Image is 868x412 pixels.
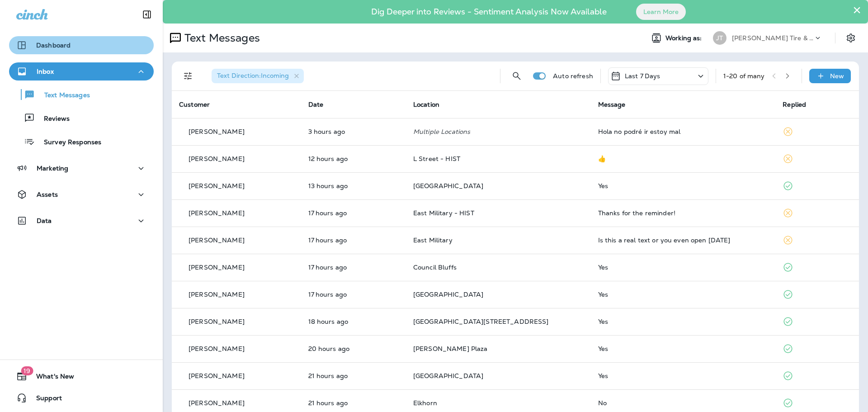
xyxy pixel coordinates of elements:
button: 19What's New [9,367,154,385]
p: [PERSON_NAME] [189,264,245,271]
span: [GEOGRAPHIC_DATA] [413,372,483,380]
span: Working as: [665,34,704,42]
p: [PERSON_NAME] Tire & Auto [732,34,813,42]
p: [PERSON_NAME] [189,237,245,244]
p: Oct 5, 2025 02:09 PM [308,209,399,217]
p: [PERSON_NAME] [189,345,245,352]
p: Oct 5, 2025 11:10 AM [308,345,399,352]
button: Settings [843,30,859,46]
p: Oct 6, 2025 03:24 AM [308,128,399,135]
button: Support [9,389,154,407]
span: What's New [27,373,74,384]
p: [PERSON_NAME] [189,182,245,189]
div: Text Direction:Incoming [212,69,304,83]
p: Text Messages [35,91,90,100]
div: Yes [598,264,769,271]
span: Message [598,100,626,109]
div: 1 - 20 of many [723,72,765,80]
div: No [598,399,769,407]
p: New [830,72,844,80]
div: Yes [598,345,769,352]
span: L Street - HIST [413,155,460,163]
span: East Military [413,236,453,244]
div: Hola no podré ir estoy mal [598,128,769,135]
p: [PERSON_NAME] [189,318,245,325]
p: [PERSON_NAME] [189,155,245,162]
p: Oct 5, 2025 01:16 PM [308,318,399,325]
span: East Military - HIST [413,209,474,217]
p: Reviews [35,115,70,123]
button: Search Messages [508,67,526,85]
p: Oct 5, 2025 05:17 PM [308,182,399,189]
p: [PERSON_NAME] [189,128,245,135]
div: Thanks for the reminder! [598,209,769,217]
button: Assets [9,185,154,204]
p: Oct 5, 2025 09:29 AM [308,399,399,407]
button: Reviews [9,109,154,128]
p: [PERSON_NAME] [189,209,245,217]
p: Assets [37,191,58,198]
p: Oct 5, 2025 01:50 PM [308,237,399,244]
span: 19 [21,366,33,375]
button: Data [9,212,154,230]
div: Is this a real text or you even open on Sunday [598,237,769,244]
p: Inbox [37,68,54,75]
p: [PERSON_NAME] [189,399,245,407]
span: Location [413,100,439,109]
p: Text Messages [181,31,260,45]
p: Oct 5, 2025 09:49 AM [308,372,399,379]
span: Text Direction : Incoming [217,71,289,80]
p: Multiple Locations [413,128,584,135]
p: [PERSON_NAME] [189,291,245,298]
p: Oct 5, 2025 01:32 PM [308,291,399,298]
div: JT [713,31,726,45]
p: Last 7 Days [625,72,660,80]
span: Customer [179,100,210,109]
span: Elkhorn [413,399,437,407]
span: Council Bluffs [413,263,457,271]
p: Oct 5, 2025 06:17 PM [308,155,399,162]
p: Survey Responses [35,138,101,147]
button: Text Messages [9,85,154,104]
span: [PERSON_NAME] Plaza [413,345,488,353]
div: Yes [598,318,769,325]
button: Collapse Sidebar [134,5,160,24]
p: Marketing [37,165,68,172]
span: Date [308,100,324,109]
div: 👍 [598,155,769,162]
button: Dashboard [9,36,154,54]
div: Yes [598,291,769,298]
p: Oct 5, 2025 01:48 PM [308,264,399,271]
p: Dashboard [36,42,71,49]
div: Yes [598,372,769,379]
p: Auto refresh [553,72,593,80]
p: Dig Deeper into Reviews - Sentiment Analysis Now Available [345,10,633,13]
span: [GEOGRAPHIC_DATA] [413,290,483,298]
p: [PERSON_NAME] [189,372,245,379]
button: Close [853,3,861,17]
span: Support [27,394,62,405]
div: Yes [598,182,769,189]
span: [GEOGRAPHIC_DATA][STREET_ADDRESS] [413,317,549,326]
button: Survey Responses [9,132,154,151]
button: Inbox [9,62,154,81]
span: [GEOGRAPHIC_DATA] [413,182,483,190]
button: Learn More [636,4,686,20]
button: Marketing [9,159,154,177]
p: Data [37,217,52,224]
span: Replied [783,100,806,109]
button: Filters [179,67,197,85]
